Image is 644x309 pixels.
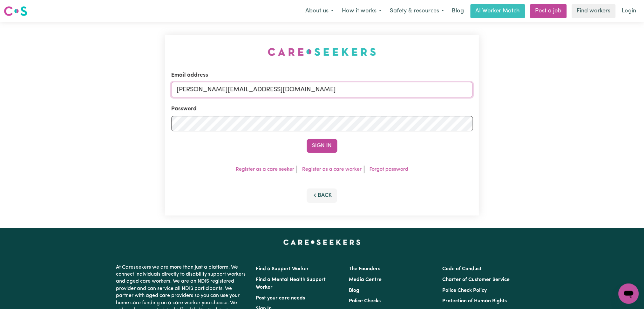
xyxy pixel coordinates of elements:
[530,4,567,18] a: Post a job
[349,299,381,304] a: Police Checks
[171,105,197,113] label: Password
[171,82,473,97] input: Email address
[386,4,448,18] button: Safety & resources
[448,4,468,18] a: Blog
[572,4,616,18] a: Find workers
[4,4,27,18] a: Careseekers logo
[442,266,482,271] a: Code of Conduct
[302,167,362,172] a: Register as a care worker
[349,288,360,293] a: Blog
[442,299,507,304] a: Protection of Human Rights
[307,189,337,203] button: Back
[349,266,381,271] a: The Founders
[283,240,361,245] a: Careseekers home page
[256,277,326,290] a: Find a Mental Health Support Worker
[171,71,208,79] label: Email address
[301,4,338,18] button: About us
[442,277,510,282] a: Charter of Customer Service
[338,4,386,18] button: How it works
[236,167,294,172] a: Register as a care seeker
[442,288,487,293] a: Police Check Policy
[307,139,337,153] button: Sign In
[619,284,639,304] iframe: Button to launch messaging window
[256,296,305,301] a: Post your care needs
[256,266,309,271] a: Find a Support Worker
[618,4,640,18] a: Login
[369,167,408,172] a: Forgot password
[349,277,382,282] a: Media Centre
[4,5,27,17] img: Careseekers logo
[471,4,525,18] a: AI Worker Match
